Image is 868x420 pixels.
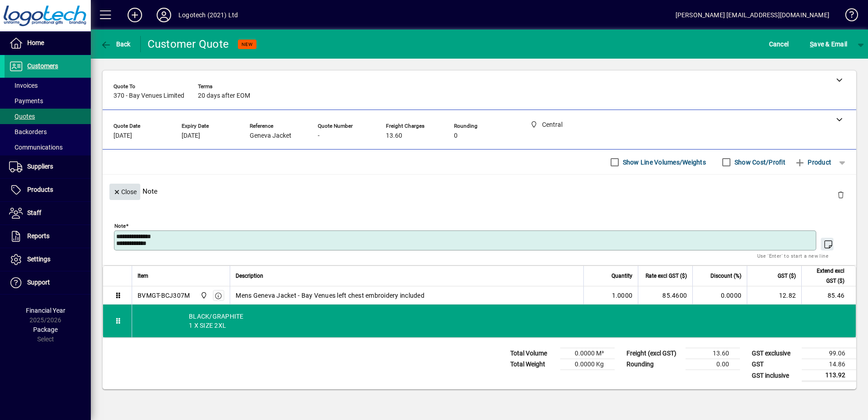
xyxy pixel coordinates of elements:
[5,124,91,140] a: Backorders
[646,271,687,281] span: Rate excl GST ($)
[27,255,50,263] span: Settings
[622,348,686,359] td: Freight (excl GST)
[802,348,856,359] td: 99.06
[5,32,91,55] a: Home
[810,40,814,48] span: S
[27,209,41,216] span: Staff
[5,93,91,109] a: Payments
[113,185,137,200] span: Close
[794,155,831,170] span: Product
[747,359,802,370] td: GST
[560,359,615,370] td: 0.0000 Kg
[506,359,560,370] td: Total Weight
[27,62,58,70] span: Customers
[198,92,250,100] span: 20 days after EOM
[801,286,856,305] td: 85.46
[5,78,91,93] a: Invoices
[103,175,856,208] div: Note
[113,132,132,140] span: [DATE]
[27,279,50,286] span: Support
[747,370,802,381] td: GST inclusive
[26,307,65,314] span: Financial Year
[622,359,686,370] td: Rounding
[807,266,844,286] span: Extend excl GST ($)
[120,7,149,23] button: Add
[27,163,53,170] span: Suppliers
[27,39,44,46] span: Home
[138,271,148,281] span: Item
[810,37,847,51] span: ave & Email
[33,326,58,333] span: Package
[802,359,856,370] td: 14.86
[805,36,852,52] button: Save & Email
[747,348,802,359] td: GST exclusive
[9,128,47,135] span: Backorders
[5,140,91,155] a: Communications
[612,291,633,300] span: 1.0000
[149,7,178,23] button: Profile
[5,271,91,294] a: Support
[250,132,291,140] span: Geneva Jacket
[9,97,43,105] span: Payments
[9,82,38,89] span: Invoices
[98,36,133,52] button: Back
[621,158,706,167] label: Show Line Volumes/Weights
[830,190,852,199] app-page-header-button: Delete
[100,40,131,48] span: Back
[767,36,791,52] button: Cancel
[676,8,829,22] div: [PERSON_NAME] [EMAIL_ADDRESS][DOMAIN_NAME]
[686,359,740,370] td: 0.00
[138,291,190,300] div: BVMGT-BCJ307M
[838,2,857,31] a: Knowledge Base
[114,223,126,229] mat-label: Note
[91,36,141,52] app-page-header-button: Back
[747,286,801,305] td: 12.82
[9,144,63,151] span: Communications
[5,202,91,225] a: Staff
[178,8,238,22] div: Logotech (2021) Ltd
[9,113,35,120] span: Quotes
[182,132,200,140] span: [DATE]
[454,132,458,140] span: 0
[686,348,740,359] td: 13.60
[148,37,229,51] div: Customer Quote
[644,291,687,300] div: 85.4600
[5,109,91,124] a: Quotes
[612,271,632,281] span: Quantity
[802,370,856,381] td: 113.92
[318,132,320,140] span: -
[757,250,829,261] mat-hint: Use 'Enter' to start a new line
[198,290,208,300] span: Central
[27,232,49,240] span: Reports
[692,286,747,305] td: 0.0000
[236,291,424,300] span: Mens Geneva Jacket - Bay Venues left chest embroidery included
[5,248,91,271] a: Settings
[733,158,785,167] label: Show Cost/Profit
[236,271,263,281] span: Description
[386,132,402,140] span: 13.60
[5,155,91,178] a: Suppliers
[109,184,140,200] button: Close
[5,179,91,201] a: Products
[778,271,796,281] span: GST ($)
[113,92,184,100] span: 370 - Bay Venues Limited
[830,184,852,205] button: Delete
[132,305,856,337] div: BLACK/GRAPHITE 1 X SIZE 2XL
[242,41,253,47] span: NEW
[506,348,560,359] td: Total Volume
[769,37,789,51] span: Cancel
[27,186,53,193] span: Products
[710,271,741,281] span: Discount (%)
[5,225,91,248] a: Reports
[790,154,836,170] button: Product
[107,187,143,195] app-page-header-button: Close
[560,348,615,359] td: 0.0000 M³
